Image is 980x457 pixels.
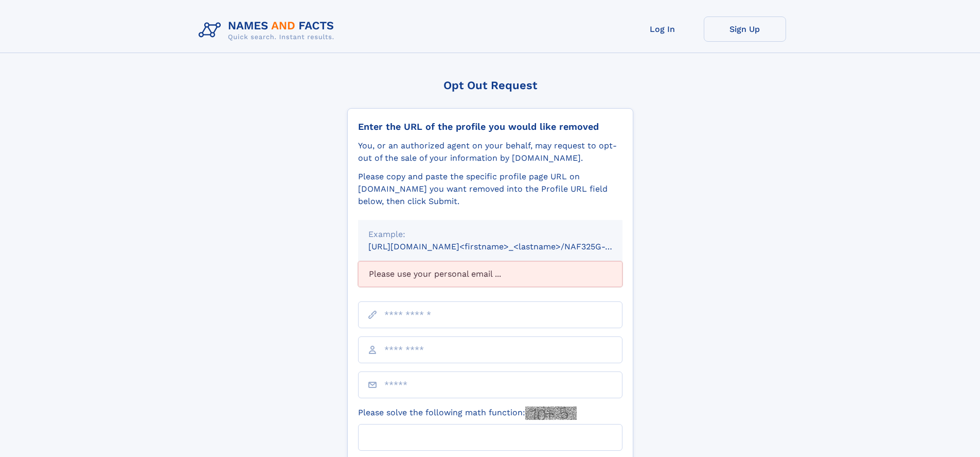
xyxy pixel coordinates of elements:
label: Please solve the following math function: [358,407,577,420]
div: Please use your personal email ... [358,261,622,287]
a: Log In [621,16,704,42]
div: Example: [368,228,612,241]
a: Sign Up [704,16,786,42]
small: [URL][DOMAIN_NAME]<firstname>_<lastname>/NAF325G-xxxxxxxx [368,242,642,251]
div: Please copy and paste the specific profile page URL on [DOMAIN_NAME] you want removed into the Pr... [358,171,622,208]
div: You, or an authorized agent on your behalf, may request to opt-out of the sale of your informatio... [358,140,622,164]
img: Logo Names and Facts [194,16,343,44]
div: Opt Out Request [347,79,633,92]
div: Enter the URL of the profile you would like removed [358,121,622,132]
